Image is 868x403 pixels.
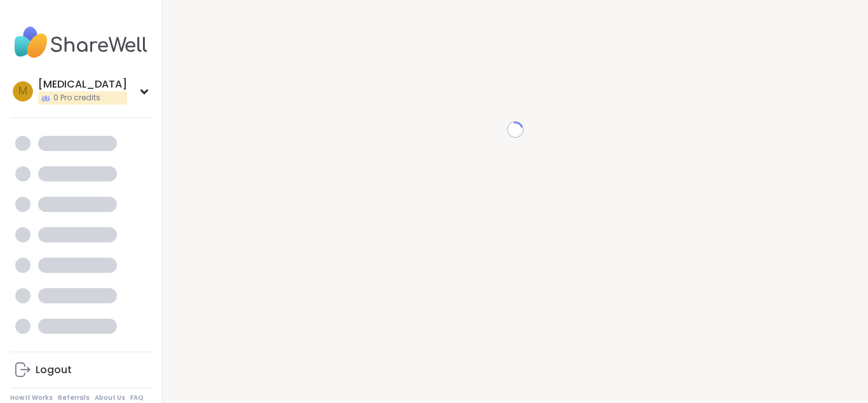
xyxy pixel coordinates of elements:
a: Logout [10,355,152,385]
a: FAQ [130,393,144,402]
img: ShareWell Nav Logo [10,20,152,65]
a: Referrals [58,393,90,402]
div: [MEDICAL_DATA] [38,77,127,91]
span: M [18,83,27,100]
a: How It Works [10,393,53,402]
a: About Us [95,393,125,402]
div: Logout [36,363,72,377]
span: 0 Pro credits [53,93,100,103]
